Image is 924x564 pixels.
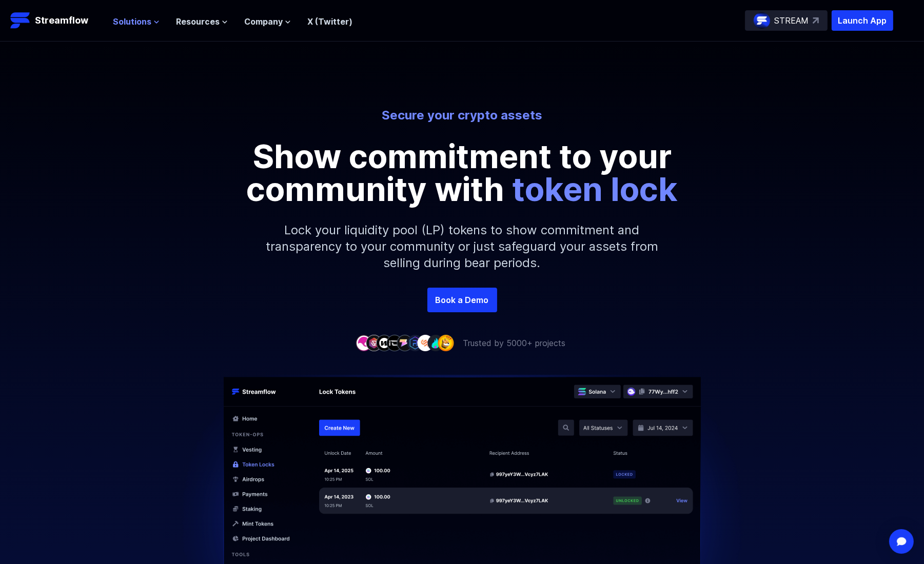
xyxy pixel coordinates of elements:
span: token lock [512,169,678,209]
img: company-5 [397,335,413,351]
img: company-6 [407,335,423,351]
a: X (Twitter) [307,16,352,27]
img: company-7 [417,335,434,351]
a: Streamflow [10,10,103,31]
span: Resources [176,15,220,28]
img: company-8 [427,335,444,351]
button: Company [244,15,291,28]
img: company-9 [438,335,454,351]
button: Launch App [832,10,893,31]
div: Open Intercom Messenger [889,529,914,554]
span: Solutions [113,15,151,28]
img: top-right-arrow.svg [813,17,819,24]
img: company-1 [356,335,372,351]
img: company-2 [366,335,382,351]
img: company-4 [386,335,403,351]
a: STREAM [745,10,828,31]
p: STREAM [774,14,809,27]
img: company-3 [376,335,392,351]
button: Resources [176,15,228,28]
img: Streamflow Logo [10,10,31,31]
p: Secure your crypto assets [178,107,746,124]
a: Book a Demo [427,288,497,312]
p: Trusted by 5000+ projects [463,337,566,349]
span: Company [244,15,283,28]
button: Solutions [113,15,160,28]
p: Streamflow [35,13,88,28]
p: Lock your liquidity pool (LP) tokens to show commitment and transparency to your community or jus... [242,206,683,288]
p: Show commitment to your community with [231,140,693,206]
img: streamflow-logo-circle.png [754,12,770,29]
